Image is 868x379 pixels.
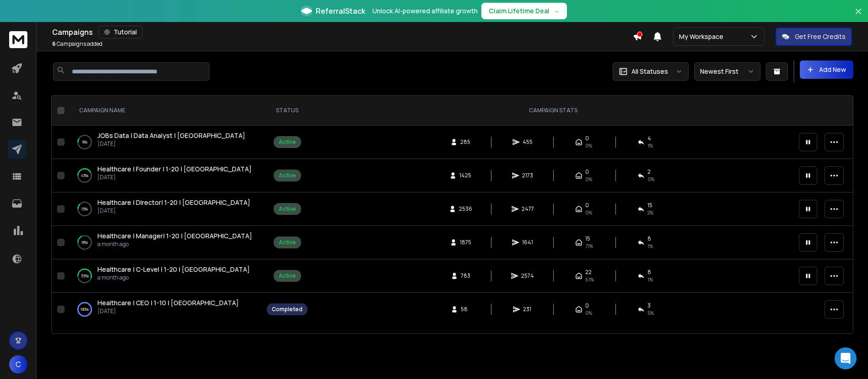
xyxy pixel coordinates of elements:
[97,140,245,148] p: [DATE]
[279,172,296,179] div: Active
[68,293,261,326] td: 100%Healthcare | CEO | 1-10 | [GEOGRAPHIC_DATA][DATE]
[97,207,250,214] p: [DATE]
[68,126,261,159] td: 9%JOBs Data | Data Analyst | [GEOGRAPHIC_DATA][DATE]
[585,276,594,283] span: 61 %
[631,67,668,76] p: All Statuses
[279,272,296,280] div: Active
[481,3,567,19] button: Claim Lifetime Deal→
[279,138,296,146] div: Active
[97,308,239,315] p: [DATE]
[585,142,592,149] span: 0%
[585,176,592,183] span: 0%
[97,198,250,207] a: Healthcare | Director| 1-20 | [GEOGRAPHIC_DATA]
[522,205,534,213] span: 2477
[694,62,760,81] button: Newest First
[585,202,589,209] span: 0
[460,239,471,246] span: 1875
[585,168,589,176] span: 0
[647,242,653,250] span: 1 %
[68,192,261,226] td: 13%Healthcare | Director| 1-20 | [GEOGRAPHIC_DATA][DATE]
[97,131,245,140] a: JOBs Data | Data Analyst | [GEOGRAPHIC_DATA]
[585,235,590,242] span: 15
[585,135,589,142] span: 0
[97,265,250,274] span: Healthcare | C-Level | 1-20 | [GEOGRAPHIC_DATA]
[647,142,653,149] span: 1 %
[52,26,633,38] div: Campaigns
[523,306,532,313] span: 231
[521,272,534,280] span: 2574
[585,242,593,250] span: 71 %
[372,6,478,16] p: Unlock AI-powered affiliate growth
[800,60,853,79] button: Add New
[523,138,533,146] span: 455
[97,274,250,281] p: a month ago
[461,306,470,313] span: 58
[81,171,88,180] p: 43 %
[460,138,470,146] span: 285
[647,276,653,283] span: 1 %
[68,259,261,293] td: 55%Healthcare | C-Level | 1-20 | [GEOGRAPHIC_DATA]a month ago
[68,159,261,192] td: 43%Healthcare | Founder | 1-20 | [GEOGRAPHIC_DATA][DATE]
[776,27,852,46] button: Get Free Credits
[279,205,296,213] div: Active
[52,40,102,48] p: Campaigns added
[97,131,245,140] span: JOBs Data | Data Analyst | [GEOGRAPHIC_DATA]
[647,135,651,142] span: 4
[553,6,560,16] span: →
[261,96,313,126] th: STATUS
[97,198,250,207] span: Healthcare | Director| 1-20 | [GEOGRAPHIC_DATA]
[313,96,793,126] th: CAMPAIGN STATS
[647,309,654,317] span: 5 %
[9,355,27,374] button: C
[81,238,88,247] p: 18 %
[82,137,87,147] p: 9 %
[81,271,89,280] p: 55 %
[647,302,651,309] span: 3
[647,269,651,276] span: 8
[97,298,239,308] a: Healthcare | CEO | 1-10 | [GEOGRAPHIC_DATA]
[522,239,533,246] span: 1641
[647,209,653,216] span: 2 %
[316,5,365,16] span: ReferralStack
[585,209,592,216] span: 0%
[647,235,651,242] span: 8
[68,96,261,126] th: CAMPAIGN NAME
[461,272,470,280] span: 783
[835,347,857,369] div: Open Intercom Messenger
[97,241,252,248] p: a month ago
[522,172,533,179] span: 2173
[97,231,252,241] a: Healthcare | Manager| 1-20 | [GEOGRAPHIC_DATA]
[585,302,589,309] span: 0
[272,306,302,313] div: Completed
[459,205,472,213] span: 2536
[585,309,592,317] span: 0%
[647,202,652,209] span: 15
[97,174,252,181] p: [DATE]
[679,32,727,41] p: My Workspace
[795,32,846,41] p: Get Free Credits
[81,305,89,314] p: 100 %
[98,26,143,38] button: Tutorial
[97,165,252,174] a: Healthcare | Founder | 1-20 | [GEOGRAPHIC_DATA]
[52,40,56,48] span: 6
[459,172,471,179] span: 1425
[81,204,88,214] p: 13 %
[647,168,651,176] span: 2
[97,265,250,274] a: Healthcare | C-Level | 1-20 | [GEOGRAPHIC_DATA]
[647,176,654,183] span: 0 %
[852,5,864,27] button: Close banner
[68,226,261,259] td: 18%Healthcare | Manager| 1-20 | [GEOGRAPHIC_DATA]a month ago
[279,239,296,246] div: Active
[585,269,592,276] span: 22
